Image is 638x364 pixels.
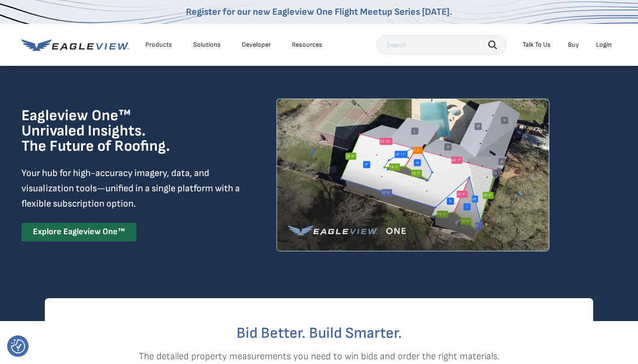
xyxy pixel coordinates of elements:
a: Register for our new Eagleview One Flight Meetup Series [DATE]. [186,6,452,18]
div: Products [145,41,172,49]
h2: Bid Better. Build Smarter. [45,326,593,341]
div: Solutions [193,41,221,49]
div: Login [596,41,612,49]
h1: Eagleview One™ Unrivaled Insights. The Future of Roofing. [21,108,218,154]
div: Resources [292,41,322,49]
a: Buy [568,41,579,49]
button: Consent Preferences [11,339,25,354]
input: Search [377,35,506,54]
a: Explore Eagleview One™ [21,223,136,241]
p: The detailed property measurements you need to win bids and order the right materials. [45,349,593,364]
div: Talk To Us [523,41,551,49]
a: Developer [242,41,271,49]
img: Revisit consent button [11,339,25,354]
p: Your hub for high-accuracy imagery, data, and visualization tools—unified in a single platform wi... [21,166,242,211]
